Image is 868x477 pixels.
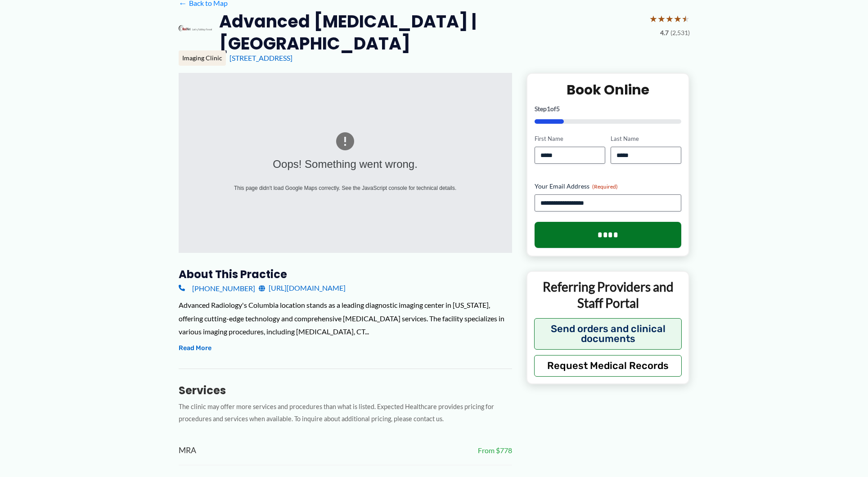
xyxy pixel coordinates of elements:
span: From $778 [478,444,512,457]
span: (Required) [592,183,618,190]
h2: Advanced [MEDICAL_DATA] | [GEOGRAPHIC_DATA] [219,10,642,55]
div: Advanced Radiology's Columbia location stands as a leading diagnostic imaging center in [US_STATE... [179,298,512,338]
span: (2,531) [670,27,690,39]
a: [PHONE_NUMBER] [179,281,255,295]
div: Oops! Something went wrong. [214,154,477,175]
span: ★ [666,10,674,27]
span: ★ [674,10,682,27]
a: [URL][DOMAIN_NAME] [259,281,346,295]
button: Request Medical Records [534,355,682,377]
span: MRA [179,443,196,458]
div: This page didn't load Google Maps correctly. See the JavaScript console for technical details. [214,183,477,193]
span: 5 [556,105,560,112]
div: Imaging Clinic [179,50,226,66]
p: Referring Providers and Staff Portal [534,279,682,311]
label: Last Name [611,135,681,143]
label: First Name [535,135,605,143]
span: 4.7 [660,27,669,39]
h3: Services [179,383,512,397]
span: ★ [657,10,666,27]
span: 1 [547,105,550,112]
span: ★ [682,10,690,27]
button: Send orders and clinical documents [534,318,682,350]
a: [STREET_ADDRESS] [229,54,292,62]
h2: Book Online [535,81,682,99]
h3: About this practice [179,267,512,281]
span: ★ [649,10,657,27]
button: Read More [179,343,211,354]
label: Your Email Address [535,182,682,191]
p: The clinic may offer more services and procedures than what is listed. Expected Healthcare provid... [179,401,512,425]
p: Step of [535,106,682,112]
